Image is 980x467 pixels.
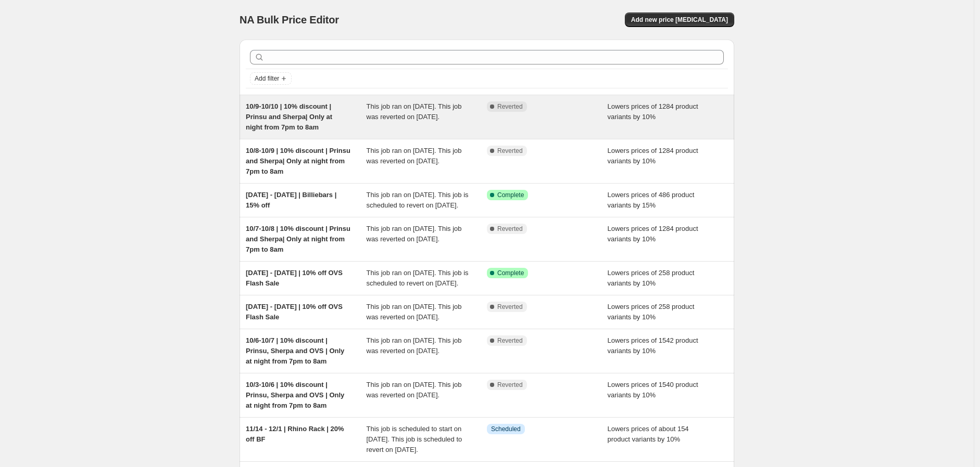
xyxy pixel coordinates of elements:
[497,225,523,233] span: Reverted
[608,336,698,355] span: Lowers prices of 1542 product variants by 10%
[367,102,462,121] span: This job ran on [DATE]. This job was reverted on [DATE].
[608,147,698,165] span: Lowers prices of 1284 product variants by 10%
[497,269,524,277] span: Complete
[246,191,336,209] span: [DATE] - [DATE] | Billiebars | 15% off
[608,425,689,443] span: Lowers prices of about 154 product variants by 10%
[631,16,728,24] span: Add new price [MEDICAL_DATA]
[246,147,350,175] span: 10/8-10/9 | 10% discount | Prinsu and Sherpa| Only at night from 7pm to 8am
[497,102,523,111] span: Reverted
[246,381,344,409] span: 10/3-10/6 | 10% discount | Prinsu, Sherpa and OVS | Only at night from 7pm to 8am
[246,425,344,443] span: 11/14 - 12/1 | Rhino Rack | 20% off BF
[608,381,698,399] span: Lowers prices of 1540 product variants by 10%
[497,336,523,345] span: Reverted
[246,336,344,365] span: 10/6-10/7 | 10% discount | Prinsu, Sherpa and OVS | Only at night from 7pm to 8am
[367,225,462,243] span: This job ran on [DATE]. This job was reverted on [DATE].
[255,74,279,83] span: Add filter
[367,147,462,165] span: This job ran on [DATE]. This job was reverted on [DATE].
[367,303,462,321] span: This job ran on [DATE]. This job was reverted on [DATE].
[367,269,469,287] span: This job ran on [DATE]. This job is scheduled to revert on [DATE].
[608,303,695,321] span: Lowers prices of 258 product variants by 10%
[608,225,698,243] span: Lowers prices of 1284 product variants by 10%
[497,191,524,199] span: Complete
[608,191,695,209] span: Lowers prices of 486 product variants by 15%
[246,269,343,287] span: [DATE] - [DATE] | 10% off OVS Flash Sale
[497,147,523,155] span: Reverted
[240,14,339,25] span: NA Bulk Price Editor
[367,191,469,209] span: This job ran on [DATE]. This job is scheduled to revert on [DATE].
[246,225,350,253] span: 10/7-10/8 | 10% discount | Prinsu and Sherpa| Only at night from 7pm to 8am
[608,269,695,287] span: Lowers prices of 258 product variants by 10%
[625,12,734,27] button: Add new price [MEDICAL_DATA]
[246,102,332,131] span: 10/9-10/10 | 10% discount | Prinsu and Sherpa| Only at night from 7pm to 8am
[608,102,698,121] span: Lowers prices of 1284 product variants by 10%
[246,303,343,321] span: [DATE] - [DATE] | 10% off OVS Flash Sale
[367,425,462,453] span: This job is scheduled to start on [DATE]. This job is scheduled to revert on [DATE].
[497,381,523,389] span: Reverted
[250,72,292,85] button: Add filter
[367,381,462,399] span: This job ran on [DATE]. This job was reverted on [DATE].
[367,336,462,355] span: This job ran on [DATE]. This job was reverted on [DATE].
[491,425,521,433] span: Scheduled
[497,303,523,311] span: Reverted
